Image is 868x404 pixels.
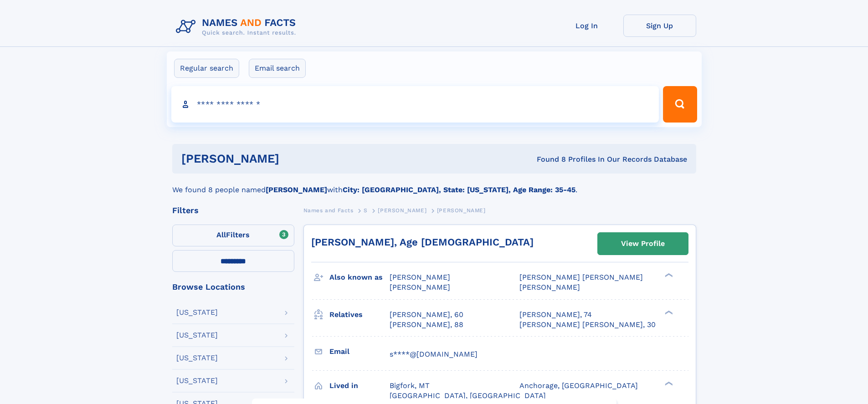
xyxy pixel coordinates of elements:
h3: Lived in [329,378,390,394]
div: Found 8 Profiles In Our Records Database [408,154,687,164]
div: Browse Locations [172,283,294,291]
label: Email search [249,59,306,78]
a: Sign Up [623,15,696,37]
span: [PERSON_NAME] [378,207,426,214]
div: View Profile [621,233,665,254]
div: [US_STATE] [176,332,218,339]
a: [PERSON_NAME] [378,205,426,216]
span: Bigfork, MT [390,381,430,390]
div: ❯ [663,272,673,278]
div: ❯ [663,380,673,386]
span: All [216,230,226,239]
span: S [364,207,368,214]
span: [PERSON_NAME] [437,207,486,214]
a: [PERSON_NAME], Age [DEMOGRAPHIC_DATA] [311,236,534,248]
div: We found 8 people named with . [172,174,696,195]
div: [US_STATE] [176,309,218,316]
input: search input [171,86,659,123]
b: City: [GEOGRAPHIC_DATA], State: [US_STATE], Age Range: 35-45 [343,185,575,194]
a: View Profile [598,233,688,255]
h3: Email [329,344,390,359]
span: Anchorage, [GEOGRAPHIC_DATA] [519,381,638,390]
h3: Also known as [329,270,390,285]
h3: Relatives [329,307,390,322]
span: [PERSON_NAME] [PERSON_NAME] [519,273,643,281]
a: [PERSON_NAME], 60 [390,310,463,320]
span: [PERSON_NAME] [390,273,450,281]
a: Names and Facts [303,205,354,216]
div: Filters [172,206,294,215]
span: [PERSON_NAME] [390,283,450,291]
a: [PERSON_NAME], 88 [390,320,463,330]
span: [PERSON_NAME] [519,283,580,291]
span: [GEOGRAPHIC_DATA], [GEOGRAPHIC_DATA] [390,391,546,400]
h1: [PERSON_NAME] [181,153,408,164]
label: Regular search [174,59,239,78]
div: [US_STATE] [176,377,218,384]
button: Search Button [663,86,697,123]
a: [PERSON_NAME] [PERSON_NAME], 30 [519,320,656,330]
b: [PERSON_NAME] [266,185,327,194]
a: [PERSON_NAME], 74 [519,310,592,320]
a: Log In [550,15,623,37]
label: Filters [172,225,294,246]
a: S [364,205,368,216]
div: ❯ [663,309,673,315]
div: [US_STATE] [176,354,218,362]
img: Logo Names and Facts [172,15,303,39]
